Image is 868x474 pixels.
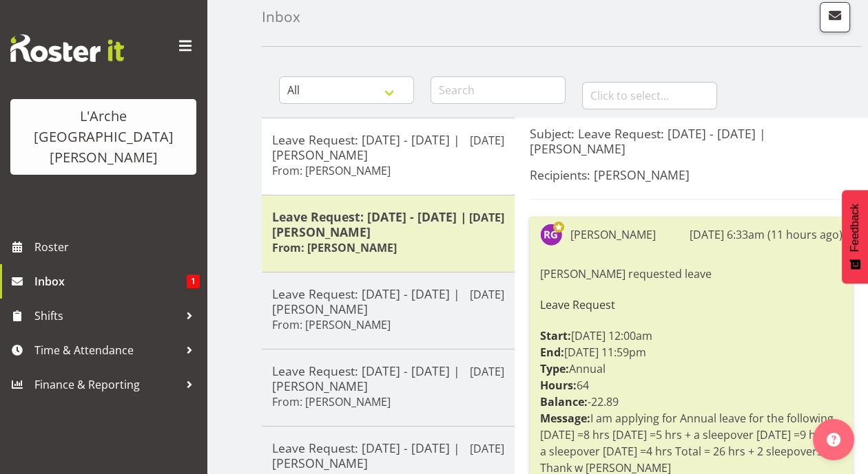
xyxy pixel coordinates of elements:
strong: Start: [540,328,571,343]
strong: Type: [540,361,569,376]
input: Click to select... [582,82,717,109]
h5: Subject: Leave Request: [DATE] - [DATE] | [PERSON_NAME] [530,126,853,156]
strong: Balance: [540,394,588,409]
span: Finance & Reporting [34,374,179,395]
h6: From: [PERSON_NAME] [272,395,391,409]
span: Time & Attendance [34,340,179,360]
img: help-xxl-2.png [827,433,840,446]
div: L'Arche [GEOGRAPHIC_DATA][PERSON_NAME] [24,106,183,168]
span: Feedback [849,204,861,252]
p: [DATE] [470,440,504,457]
p: [DATE] [470,286,504,303]
p: [DATE] [470,363,504,380]
div: [DATE] 6:33am (11 hours ago) [690,226,843,243]
button: Feedback - Show survey [842,190,868,283]
strong: End: [540,345,564,360]
span: Shifts [34,305,179,326]
h6: Leave Request [540,299,843,311]
h5: Leave Request: [DATE] - [DATE] | [PERSON_NAME] [272,209,504,239]
span: 1 [187,274,200,288]
h6: From: [PERSON_NAME] [272,241,397,255]
div: [PERSON_NAME] [570,226,656,243]
h5: Leave Request: [DATE] - [DATE] | [PERSON_NAME] [272,286,504,316]
img: rob-goulton10285.jpg [540,224,562,246]
p: [DATE] [470,132,504,149]
h6: From: [PERSON_NAME] [272,164,391,177]
h4: Inbox [262,9,300,25]
span: Inbox [34,271,187,292]
h5: Leave Request: [DATE] - [DATE] | [PERSON_NAME] [272,363,504,394]
p: [DATE] [469,209,504,226]
strong: Message: [540,411,590,426]
strong: Hours: [540,378,577,393]
h5: Leave Request: [DATE] - [DATE] | [PERSON_NAME] [272,132,504,162]
img: Rosterit website logo [10,34,124,62]
h5: Leave Request: [DATE] - [DATE] | [PERSON_NAME] [272,440,504,471]
input: Search [431,76,566,104]
h6: From: [PERSON_NAME] [272,318,391,332]
span: Roster [34,237,200,257]
h5: Recipients: [PERSON_NAME] [530,167,853,182]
